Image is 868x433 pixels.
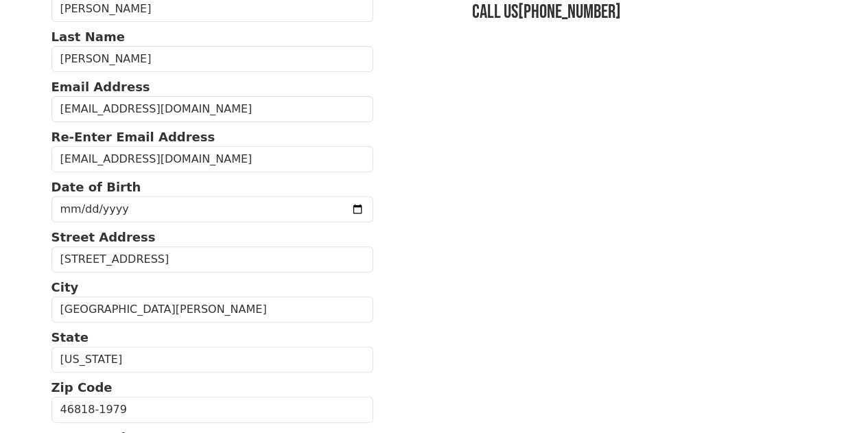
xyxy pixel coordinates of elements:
[472,1,817,24] h3: Call us
[51,380,113,395] strong: Zip Code
[51,230,156,244] strong: Street Address
[51,30,125,44] strong: Last Name
[518,1,621,23] a: [PHONE_NUMBER]
[51,146,374,172] input: Re-Enter Email Address
[51,296,374,323] input: City
[51,80,150,94] strong: Email Address
[51,397,374,423] input: Zip Code
[51,246,374,272] input: Street Address
[51,280,79,294] strong: City
[51,130,215,144] strong: Re-Enter Email Address
[51,46,374,72] input: Last Name
[51,330,89,344] strong: State
[51,96,374,122] input: Email Address
[51,180,141,194] strong: Date of Birth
